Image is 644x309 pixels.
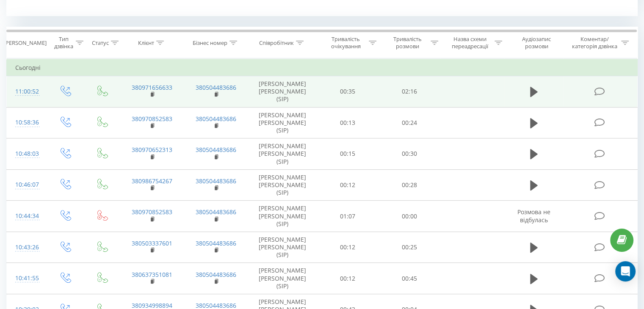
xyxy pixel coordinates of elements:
div: 11:00:52 [15,83,38,100]
div: Коментар/категорія дзвінка [569,36,619,50]
div: 10:43:26 [15,239,38,256]
a: 380970852583 [132,115,172,123]
td: 00:45 [379,263,440,294]
div: 10:48:03 [15,146,38,162]
a: 380986754267 [132,177,172,185]
span: Розмова не відбулась [517,208,550,223]
a: 380504483686 [196,239,236,247]
td: [PERSON_NAME] [PERSON_NAME] (SIP) [248,232,317,263]
td: 00:13 [317,107,379,138]
td: [PERSON_NAME] [PERSON_NAME] (SIP) [248,169,317,201]
td: [PERSON_NAME] [PERSON_NAME] (SIP) [248,107,317,138]
div: 10:46:07 [15,177,38,193]
div: Бізнес номер [193,39,227,47]
div: Статус [92,39,109,47]
div: [PERSON_NAME] [4,39,47,47]
div: Назва схеми переадресації [448,36,492,50]
td: 00:00 [379,201,440,232]
td: 02:16 [379,76,440,108]
td: Сьогодні [7,59,638,76]
a: 380504483686 [196,146,236,154]
td: 01:07 [317,201,379,232]
td: [PERSON_NAME] [PERSON_NAME] (SIP) [248,201,317,232]
a: 380504483686 [196,83,236,91]
div: 10:58:36 [15,114,38,131]
a: 380971656633 [132,83,172,91]
div: 10:41:55 [15,270,38,287]
td: 00:25 [379,232,440,263]
a: 380504483686 [196,115,236,123]
td: 00:12 [317,169,379,201]
td: [PERSON_NAME] [PERSON_NAME] (SIP) [248,138,317,170]
td: 00:12 [317,263,379,294]
div: Співробітник [259,39,294,47]
a: 380503337601 [132,239,172,247]
td: 00:15 [317,138,379,170]
div: Тривалість очікування [325,36,367,50]
td: [PERSON_NAME] [PERSON_NAME] (SIP) [248,76,317,108]
a: 380637351081 [132,270,172,279]
td: 00:28 [379,169,440,201]
div: Тривалість розмови [386,36,428,50]
td: 00:24 [379,107,440,138]
td: 00:30 [379,138,440,170]
a: 380504483686 [196,177,236,185]
div: Клієнт [138,39,154,47]
div: Тип дзвінка [53,36,73,50]
td: 00:12 [317,232,379,263]
a: 380970852583 [132,208,172,216]
td: 00:35 [317,76,379,108]
td: [PERSON_NAME] [PERSON_NAME] (SIP) [248,263,317,294]
a: 380504483686 [196,270,236,279]
div: Аудіозапис розмови [512,36,561,50]
div: Open Intercom Messenger [615,261,636,281]
a: 380504483686 [196,208,236,216]
div: 10:44:34 [15,208,38,224]
a: 380970652313 [132,146,172,154]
